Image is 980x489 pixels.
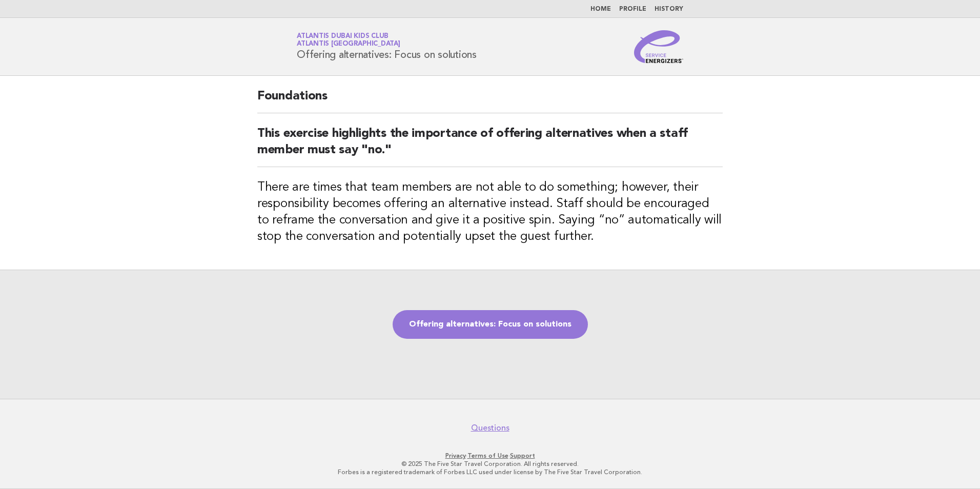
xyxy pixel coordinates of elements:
[655,6,683,12] a: History
[619,6,646,12] a: Profile
[297,41,400,48] span: Atlantis [GEOGRAPHIC_DATA]
[590,6,611,12] a: Home
[297,33,477,60] h1: Offering alternatives: Focus on solutions
[445,452,466,459] a: Privacy
[257,88,723,113] h2: Foundations
[297,33,400,47] a: Atlantis Dubai Kids ClubAtlantis [GEOGRAPHIC_DATA]
[467,452,508,459] a: Terms of Use
[176,468,804,476] p: Forbes is a registered trademark of Forbes LLC used under license by The Five Star Travel Corpora...
[257,126,723,167] h2: This exercise highlights the importance of offering alternatives when a staff member must say "no."
[176,452,804,460] p: · ·
[257,179,723,245] h3: There are times that team members are not able to do something; however, their responsibility bec...
[634,30,683,63] img: Service Energizers
[176,460,804,468] p: © 2025 The Five Star Travel Corporation. All rights reserved.
[510,452,535,459] a: Support
[393,310,588,339] a: Offering alternatives: Focus on solutions
[471,423,509,433] a: Questions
